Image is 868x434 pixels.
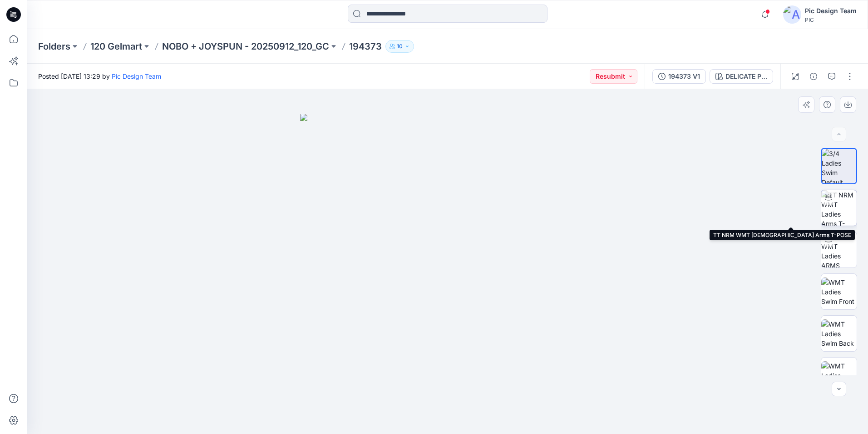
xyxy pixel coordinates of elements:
a: Folders [38,40,70,53]
div: DELICATE PINK [725,71,767,81]
img: eyJhbGciOiJIUzI1NiIsImtpZCI6IjAiLCJzbHQiOiJzZXMiLCJ0eXAiOiJKV1QifQ.eyJkYXRhIjp7InR5cGUiOiJzdG9yYW... [300,114,595,434]
img: WMT Ladies Swim Front [821,278,857,306]
img: WMT Ladies Swim Back [821,319,857,348]
button: 194373 V1 [652,69,706,84]
img: 3/4 Ladies Swim Default [822,149,856,183]
a: 120 Gelmart [90,40,142,53]
p: 194373 [349,40,382,53]
div: 194373 V1 [668,71,700,81]
span: Posted [DATE] 13:29 by [38,71,161,81]
button: 10 [385,40,414,53]
div: Pic Design Team [805,5,857,16]
img: avatar [783,5,801,24]
div: PIC [805,16,857,23]
a: Pic Design Team [112,72,161,80]
img: TT NRM WMT Ladies Arms T-POSE [821,190,857,226]
a: NOBO + JOYSPUN - 20250912_120_GC [162,40,329,53]
button: Details [806,69,821,84]
button: DELICATE PINK [710,69,773,84]
img: TT NRM WMT Ladies ARMS DOWN [821,232,857,267]
p: 10 [397,41,403,51]
img: WMT Ladies Swim Left [821,361,857,390]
